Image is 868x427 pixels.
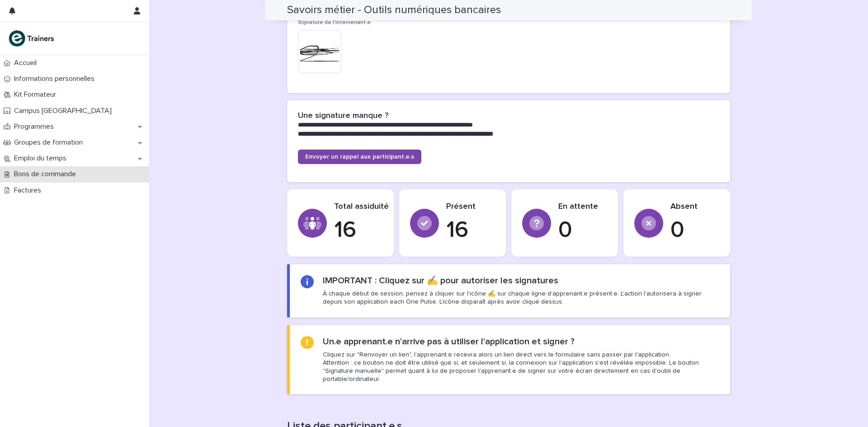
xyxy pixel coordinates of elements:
a: Envoyer un rappel aux participant.e.s [298,150,421,164]
p: Factures [10,186,48,195]
p: Informations personnelles [10,75,102,83]
p: Total assiduité [334,202,389,212]
p: 16 [334,217,389,244]
p: Emploi du temps [10,154,74,163]
p: Bons de commande [10,170,83,178]
p: Accueil [10,59,44,67]
p: En attente [558,202,607,212]
h2: IMPORTANT : Cliquez sur ✍️ pour autoriser les signatures [323,275,558,286]
p: 0 [670,217,719,244]
p: 0 [558,217,607,244]
span: Envoyer un rappel aux participant.e.s [305,154,414,160]
h2: Savoirs métier - Outils numériques bancaires [287,4,501,17]
img: K0CqGN7SDeD6s4JG8KQk [7,29,57,47]
h2: Une signature manque ? [298,111,388,121]
p: À chaque début de session, pensez à cliquer sur l'icône ✍️ sur chaque ligne d'apprenant.e présent... [323,290,719,306]
p: Cliquez sur "Renvoyer un lien", l'apprenant.e recevra alors un lien direct vers le formulaire san... [323,351,719,384]
p: Kit Formateur [10,90,63,99]
h2: Un.e apprenant.e n'arrive pas à utiliser l'application et signer ? [323,336,575,347]
p: Campus [GEOGRAPHIC_DATA] [10,107,119,115]
p: Groupes de formation [10,138,90,147]
span: Signature de l'intervenant.e [298,20,371,25]
p: Absent [670,202,719,212]
p: 16 [446,217,495,244]
p: Présent [446,202,495,212]
p: Programmes [10,122,61,131]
